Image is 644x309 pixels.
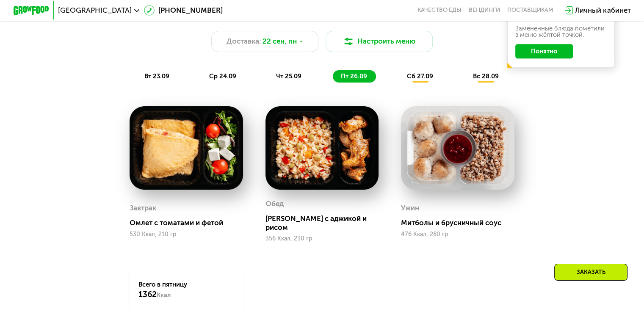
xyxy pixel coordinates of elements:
div: Всего в пятницу [138,280,234,300]
a: Вендинги [469,7,500,14]
div: Обед [265,197,284,211]
div: Завтрак [130,201,156,215]
span: чт 25.09 [276,72,301,80]
span: Ккал [157,291,171,299]
span: ср 24.09 [209,72,236,80]
div: 356 Ккал, 230 гр [265,235,379,242]
div: Заказать [554,264,627,281]
div: 530 Ккал, 210 гр [130,231,243,238]
span: 1362 [138,290,157,299]
span: сб 27.09 [407,72,433,80]
div: Митболы и брусничный соус [401,218,521,227]
span: пт 26.09 [341,72,367,80]
div: [PERSON_NAME] с аджикой и рисом [265,214,386,232]
span: 22 сен, пн [263,36,297,47]
a: [PHONE_NUMBER] [144,5,223,16]
div: Ужин [401,201,419,215]
div: 476 Ккал, 280 гр [401,231,514,238]
div: Омлет с томатами и фетой [130,218,250,227]
button: Настроить меню [326,31,433,52]
div: поставщикам [507,7,553,14]
div: Личный кабинет [575,5,630,16]
span: вс 28.09 [473,72,499,80]
div: Заменённые блюда пометили в меню жёлтой точкой. [515,25,607,38]
a: Качество еды [417,7,462,14]
span: вт 23.09 [144,72,169,80]
button: Понятно [515,44,573,58]
span: [GEOGRAPHIC_DATA] [58,7,132,14]
span: Доставка: [227,36,261,47]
